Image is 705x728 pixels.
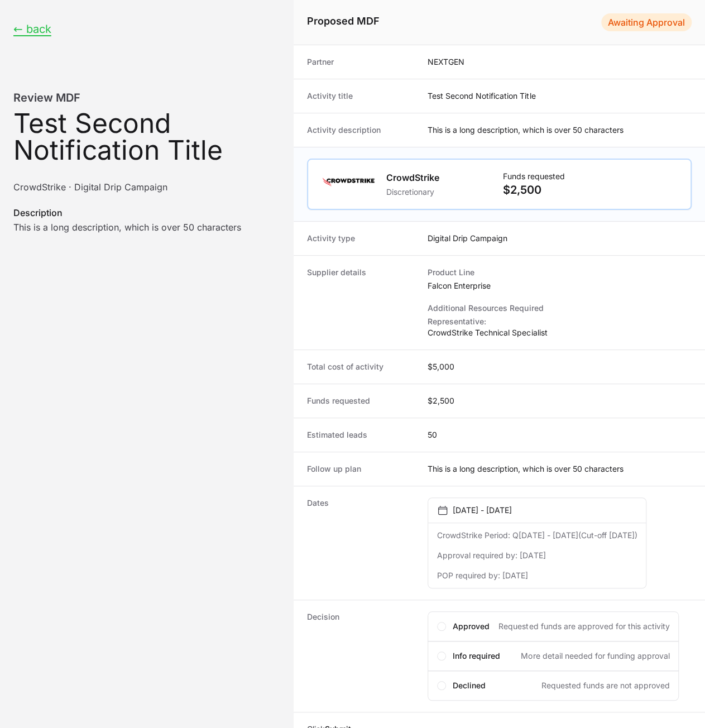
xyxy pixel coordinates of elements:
[453,505,512,516] p: [DATE] - [DATE]
[307,90,414,102] dt: Activity title
[307,13,380,31] h1: Proposed MDF
[428,361,454,372] dd: $5,000
[502,570,528,581] dd: [DATE]
[294,45,705,712] dl: Activity details
[386,186,439,198] p: Discretionary
[520,550,545,561] dd: [DATE]
[428,316,547,327] p: Representative:
[307,361,414,372] dt: Total cost of activity
[437,550,517,561] dt: Approval required by:
[307,395,414,406] dt: Funds requested
[541,680,669,691] span: Requested funds are not approved
[13,222,280,233] dd: This is a long description, which is over 50 characters
[453,621,490,632] span: Approved
[503,182,587,198] p: $2,500
[521,650,669,662] span: More detail needed for funding approval
[13,90,280,106] h1: Review MDF
[428,280,547,291] dd: Falcon Enterprise
[578,530,637,540] span: (Cut-off [DATE])
[307,233,414,244] dt: Activity type
[498,621,669,632] span: Requested funds are approved for this activity
[437,570,500,581] dt: POP required by:
[428,124,623,136] dd: This is a long description, which is over 50 characters
[428,429,437,440] dd: 50
[13,110,280,164] h3: Test Second Notification Title
[428,395,454,406] dd: $2,500
[437,530,510,541] dt: CrowdStrike Period:
[322,171,375,193] img: CrowdStrike
[503,171,587,182] p: Funds requested
[428,56,464,68] dd: NEXTGEN
[453,650,500,662] span: Info required
[13,22,51,36] button: ← back
[307,267,414,338] dt: Supplier details
[601,17,692,28] span: Activity Status
[386,171,439,184] h1: CrowdStrike
[307,429,414,440] dt: Estimated leads
[307,497,414,588] dt: Dates
[307,463,414,475] dt: Follow up plan
[428,463,623,475] dd: This is a long description, which is over 50 characters
[428,267,547,278] dt: Product Line
[307,124,414,136] dt: Activity description
[307,56,414,68] dt: Partner
[453,680,486,691] span: Declined
[428,327,547,338] p: CrowdStrike Technical Specialist
[512,530,637,541] dd: Q[DATE] - [DATE]
[428,303,547,314] dt: Additional Resources Required
[428,233,507,244] dd: Digital Drip Campaign
[307,611,414,701] dt: Decision
[13,206,280,219] dt: Description
[428,90,535,102] dd: Test Second Notification Title
[13,181,280,193] p: supplier name + activity name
